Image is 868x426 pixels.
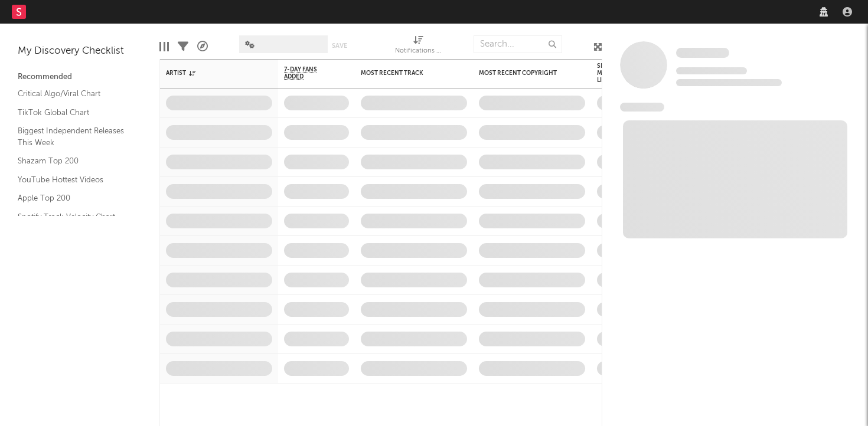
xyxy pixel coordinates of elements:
input: Search... [474,35,562,53]
div: Artist [166,70,254,77]
div: Spotify Monthly Listeners [597,63,638,84]
a: TikTok Global Chart [18,106,130,119]
div: A&R Pipeline [197,30,208,64]
div: Notifications (Artist) [395,30,442,64]
span: 7-Day Fans Added [284,66,331,80]
span: News Feed [620,103,664,112]
div: Most Recent Copyright [479,70,567,77]
a: Shazam Top 200 [18,155,130,168]
a: Spotify Track Velocity Chart [18,211,130,224]
div: Edit Columns [159,30,169,64]
span: Some Artist [676,48,729,58]
div: My Discovery Checklist [18,44,142,58]
button: Save [332,42,347,49]
span: Tracking Since: [DATE] [676,67,747,74]
div: Recommended [18,70,142,84]
a: Critical Algo/Viral Chart [18,87,130,100]
a: Apple Top 200 [18,192,130,205]
div: Most Recent Track [361,70,449,77]
a: Biggest Independent Releases This Week [18,124,130,149]
div: Notifications (Artist) [395,44,442,58]
a: YouTube Hottest Videos [18,173,130,186]
div: Filters [178,30,188,64]
span: 0 fans last week [676,79,782,86]
a: Some Artist [676,47,729,59]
